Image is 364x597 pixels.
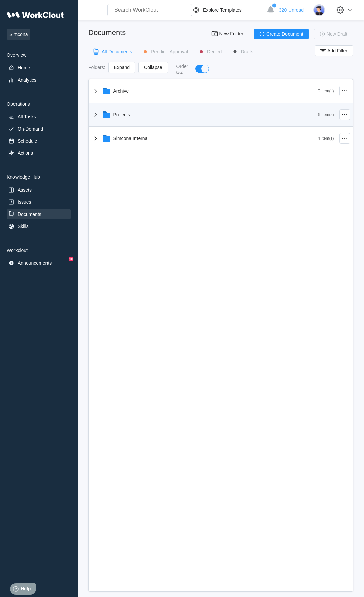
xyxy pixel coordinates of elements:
[318,136,334,141] div: 4 Item(s)
[18,77,36,83] div: Analytics
[144,65,162,70] span: Collapse
[7,209,71,219] a: Documents
[7,222,71,231] a: Skills
[318,89,334,93] div: 9 Item(s)
[203,7,242,13] div: Explore Templates
[279,7,304,13] span: 320 Unread
[7,197,71,207] a: Issues
[227,47,259,57] button: Drafts
[207,49,222,54] div: Denied
[18,260,52,266] div: Announcements
[7,136,71,146] a: Schedule
[138,47,193,57] button: Pending Approval
[7,112,71,121] a: All Tasks
[176,64,189,75] div: Order a-z
[313,4,325,16] img: user-5.png
[69,257,73,261] div: 10
[7,174,71,180] div: Knowledge Hub
[315,45,353,56] button: Add Filter
[113,88,129,94] div: Archive
[7,248,71,253] div: Workclout
[88,65,105,70] div: Folders :
[7,148,71,158] a: Actions
[219,31,243,37] span: New Folder
[18,224,29,229] div: Skills
[7,29,30,40] span: Simcona
[266,32,303,36] span: Create Document
[192,6,263,14] a: Explore Templates
[318,112,334,117] div: 6 Item(s)
[108,62,135,73] button: Expand
[327,32,347,36] span: New Draft
[151,49,188,54] div: Pending Approval
[18,199,31,205] div: Issues
[7,258,71,268] a: Announcements
[18,187,32,193] div: Assets
[7,75,71,85] a: Analytics
[7,124,71,134] a: On-Demand
[114,65,130,70] span: Expand
[18,211,41,217] div: Documents
[314,29,353,39] button: New Draft
[107,4,192,16] input: Search WorkClout
[18,114,36,119] div: All Tasks
[254,29,309,39] button: Create Document
[88,28,126,37] div: Documents
[7,185,71,195] a: Assets
[113,112,130,117] div: Projects
[7,101,71,107] div: Operations
[241,49,253,54] div: Drafts
[18,150,33,156] div: Actions
[18,65,30,70] div: Home
[138,62,168,73] button: Collapse
[102,49,132,54] div: All Documents
[207,29,249,39] button: New Folder
[7,63,71,73] a: Home
[18,126,43,132] div: On-Demand
[193,47,227,57] button: Denied
[113,136,149,141] div: Simcona Internal
[18,138,37,144] div: Schedule
[88,47,138,57] button: All Documents
[7,52,71,58] div: Overview
[327,48,347,53] span: Add Filter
